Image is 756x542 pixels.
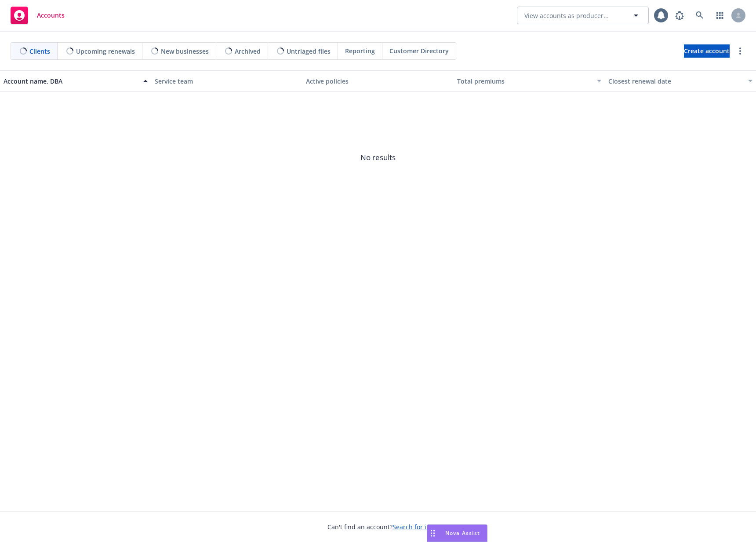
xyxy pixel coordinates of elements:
[389,46,449,55] span: Customer Directory
[393,523,429,531] a: Search for it
[4,77,138,86] div: Account name, DBA
[161,47,209,56] span: New businesses
[76,47,135,56] span: Upcoming renewals
[345,46,375,55] span: Reporting
[327,522,429,531] span: Can't find an account?
[29,47,50,56] span: Clients
[457,77,592,86] div: Total premiums
[427,525,438,542] div: Drag to move
[302,70,454,92] button: Active policies
[287,47,331,56] span: Untriaged files
[608,77,743,86] div: Closest renewal date
[235,47,261,56] span: Archived
[671,7,688,24] a: Report a Bug
[306,77,450,86] div: Active policies
[735,46,745,56] a: more
[684,43,730,59] span: Create account
[7,3,68,28] a: Accounts
[684,44,730,58] a: Create account
[524,11,609,20] span: View accounts as producer...
[454,70,605,92] button: Total premiums
[445,529,480,537] span: Nova Assist
[37,12,65,19] span: Accounts
[427,524,487,542] button: Nova Assist
[711,7,729,24] a: Switch app
[691,7,709,24] a: Search
[517,7,649,24] button: View accounts as producer...
[605,70,756,92] button: Closest renewal date
[151,70,302,92] button: Service team
[155,77,299,86] div: Service team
